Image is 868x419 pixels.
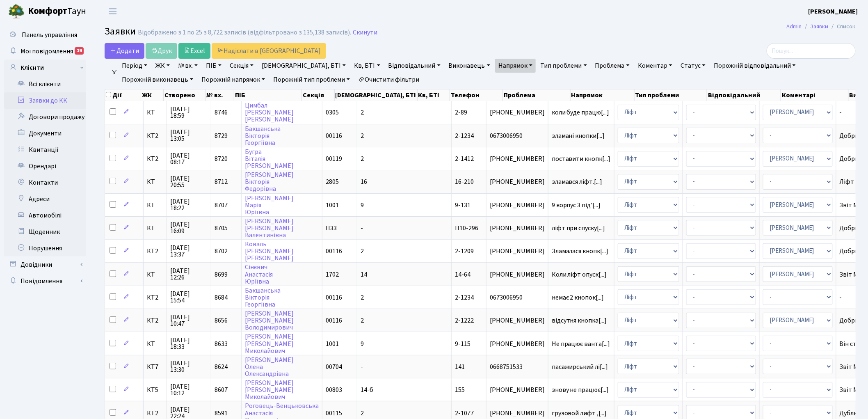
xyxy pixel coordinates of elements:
span: 9-131 [455,201,471,210]
span: зламався ліфт.[...] [552,177,603,186]
span: Додати [110,46,139,55]
span: КТ [147,271,163,278]
span: 2 [361,316,364,325]
span: 2-1234 [455,131,474,140]
span: 16 [361,177,367,186]
a: БакшанськаВікторіяГеоргіївна [245,286,281,309]
span: КТ2 [147,410,163,417]
span: 8702 [215,247,228,256]
span: КТ [147,179,163,185]
button: Переключити навігацію [103,5,123,18]
a: Виконавець [445,59,493,73]
a: Порожній тип проблеми [270,73,353,87]
span: 155 [455,385,465,394]
a: Відповідальний [385,59,444,73]
th: Дії [105,89,141,101]
a: [DEMOGRAPHIC_DATA], БТІ [258,59,349,73]
a: Мої повідомлення19 [4,43,86,60]
a: № вх. [175,59,201,73]
b: [PERSON_NAME] [809,7,858,16]
span: КТ5 [147,387,163,393]
span: Мої повідомлення [21,47,73,56]
span: Заявки [105,24,136,39]
span: 00116 [326,316,342,325]
a: БуграВіталія[PERSON_NAME] [245,147,294,170]
span: 0673006950 [490,294,545,301]
a: Довідники [4,256,86,273]
span: 0668751533 [490,364,545,370]
a: Коваль[PERSON_NAME][PERSON_NAME] [245,240,294,263]
span: Зламалася кнопк[...] [552,247,609,256]
span: [PHONE_NUMBER] [490,109,545,116]
a: Порушення [4,240,86,256]
span: [PHONE_NUMBER] [490,156,545,162]
span: 8712 [215,177,228,186]
span: [PHONE_NUMBER] [490,387,545,393]
span: КТ [147,109,163,116]
a: Admin [787,22,802,31]
a: СінєвичАнастасіяЮріївна [245,263,273,286]
a: [PERSON_NAME] [809,7,858,16]
span: 8746 [215,108,228,117]
span: [DATE] 18:33 [170,337,208,350]
a: Квитанції [4,142,86,158]
a: Період [119,59,151,73]
th: № вх. [206,89,234,101]
nav: breadcrumb [774,18,868,35]
span: КТ2 [147,317,163,324]
span: КТ2 [147,248,163,254]
a: Адреси [4,191,86,207]
th: Створено [164,89,206,101]
span: 2 [361,131,364,140]
span: 2-1412 [455,154,474,163]
span: 9 корпус 3 під'[...] [552,201,601,210]
span: 00116 [326,293,342,302]
a: Панель управління [4,27,86,43]
span: - [361,224,363,233]
span: 8720 [215,154,228,163]
a: Порожній виконавець [119,73,196,87]
span: КТ [147,202,163,208]
span: 00803 [326,385,342,394]
span: [DATE] 08:17 [170,152,208,165]
th: Проблема [503,89,570,101]
a: ПІБ [203,59,225,73]
span: 14-б [361,385,373,394]
span: 8591 [215,409,228,418]
span: 00116 [326,131,342,140]
a: [PERSON_NAME][PERSON_NAME]Володимирович [245,309,294,332]
span: КТ2 [147,156,163,162]
span: знову не працює[...] [552,385,609,394]
span: - [361,362,363,371]
span: 9-115 [455,339,471,348]
span: 141 [455,362,465,371]
span: 8705 [215,224,228,233]
span: КТ [147,341,163,347]
span: [DATE] 15:54 [170,291,208,304]
div: 19 [75,47,84,55]
span: [DATE] 13:05 [170,129,208,142]
span: 16-210 [455,177,474,186]
span: 2 [361,108,364,117]
a: Всі клієнти [4,76,86,92]
a: Заявки [811,22,829,31]
th: ПІБ [234,89,302,101]
span: КТ2 [147,294,163,301]
span: 14-64 [455,270,471,279]
span: [PHONE_NUMBER] [490,225,545,231]
span: 2-1209 [455,247,474,256]
span: [DATE] 10:12 [170,383,208,396]
a: ЖК [152,59,173,73]
a: Контакти [4,174,86,191]
span: [DATE] 13:37 [170,245,208,258]
a: [PERSON_NAME][PERSON_NAME]Миколайович [245,378,294,401]
a: Додати [105,43,144,59]
span: 2805 [326,177,339,186]
a: Клієнти [4,60,86,76]
th: Тип проблеми [635,89,708,101]
span: 8729 [215,131,228,140]
span: 1001 [326,201,339,210]
a: Кв, БТІ [351,59,383,73]
a: [PERSON_NAME][PERSON_NAME]Валентинівна [245,217,294,240]
a: Цимбал[PERSON_NAME][PERSON_NAME] [245,101,294,124]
